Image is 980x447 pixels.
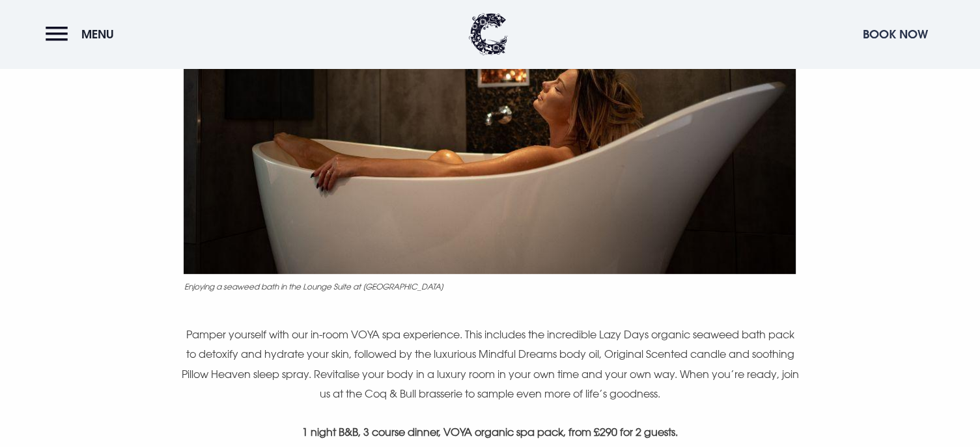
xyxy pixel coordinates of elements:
strong: 1 night B&B, 3 course dinner, VOYA organic spa pack, from £290 for 2 guests. [302,426,678,439]
p: Pamper yourself with our in-room VOYA spa experience. This includes the incredible Lazy Days orga... [180,325,800,404]
button: Menu [46,20,120,48]
figcaption: Enjoying a seaweed bath in the Lounge Suite at [GEOGRAPHIC_DATA] [184,280,796,292]
button: Book Now [856,20,934,48]
img: Clandeboye Lodge [469,13,508,55]
span: Menu [81,27,114,42]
